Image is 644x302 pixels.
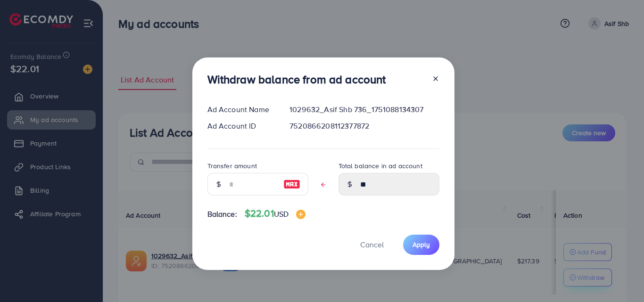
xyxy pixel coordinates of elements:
[296,210,305,219] img: image
[403,235,439,255] button: Apply
[207,73,386,86] h3: Withdraw balance from ad account
[282,104,446,115] div: 1029632_Asif Shb 736_1751088134307
[200,104,282,115] div: Ad Account Name
[283,179,300,190] img: image
[282,121,446,131] div: 7520866208112377872
[360,239,384,250] span: Cancel
[274,209,289,219] span: USD
[413,240,430,249] span: Apply
[245,208,305,220] h4: $22.01
[348,235,396,255] button: Cancel
[339,161,422,171] label: Total balance in ad account
[207,209,237,220] span: Balance:
[207,161,257,171] label: Transfer amount
[200,121,282,131] div: Ad Account ID
[604,260,637,295] iframe: Chat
